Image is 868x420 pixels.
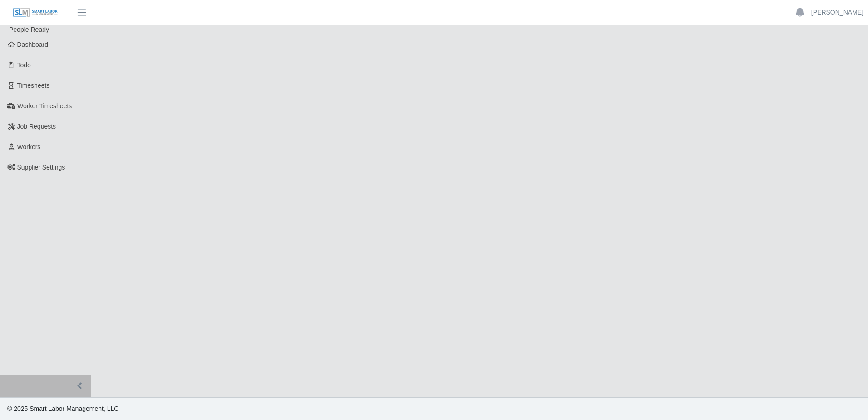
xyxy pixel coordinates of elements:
span: Supplier Settings [17,164,65,171]
span: People Ready [9,26,49,33]
span: Job Requests [17,123,56,130]
span: Timesheets [17,82,50,89]
span: Workers [17,143,41,150]
span: Worker Timesheets [17,102,72,110]
img: SLM Logo [13,8,58,18]
span: Dashboard [17,41,49,48]
span: Todo [17,61,31,69]
span: © 2025 Smart Labor Management, LLC [7,405,118,412]
a: [PERSON_NAME] [811,8,863,17]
